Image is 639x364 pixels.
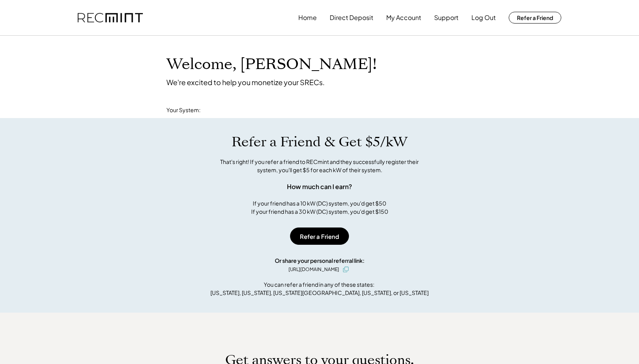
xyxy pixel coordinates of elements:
button: Refer a Friend [509,12,561,24]
button: Support [434,10,458,25]
h1: Welcome, [PERSON_NAME]! [166,55,377,74]
div: [URL][DOMAIN_NAME] [288,266,339,273]
button: Refer a Friend [290,227,349,245]
h1: Refer a Friend & Get $5/kW [232,134,407,150]
div: We're excited to help you monetize your SRECs. [166,78,325,87]
button: Log Out [471,10,496,25]
div: How much can I earn? [287,182,352,191]
img: recmint-logotype%403x.png [78,13,143,23]
button: Direct Deposit [330,10,373,25]
div: Your System: [166,106,201,114]
button: click to copy [341,265,351,274]
div: That's right! If you refer a friend to RECmint and they successfully register their system, you'l... [212,158,427,174]
div: Or share your personal referral link: [275,257,365,265]
button: My Account [386,10,421,25]
div: If your friend has a 10 kW (DC) system, you'd get $50 If your friend has a 30 kW (DC) system, you... [251,199,388,216]
button: Home [298,10,317,25]
div: You can refer a friend in any of these states: [US_STATE], [US_STATE], [US_STATE][GEOGRAPHIC_DATA... [210,280,429,297]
